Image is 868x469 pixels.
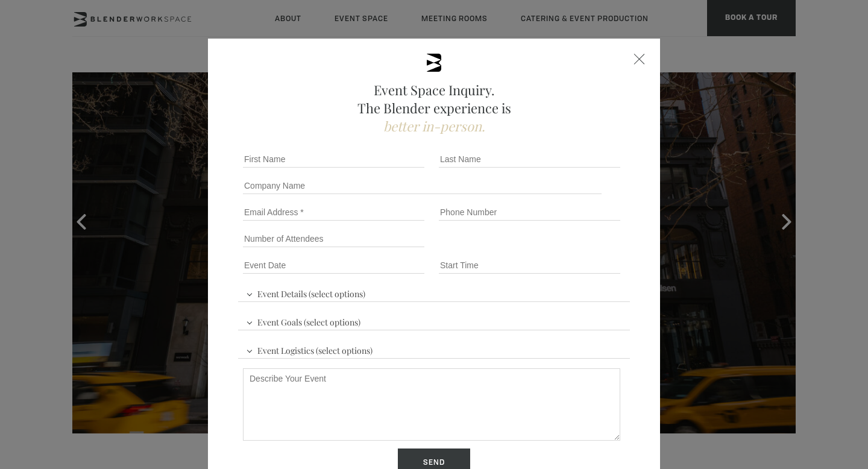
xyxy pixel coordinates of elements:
input: Email Address * [243,204,424,221]
h2: Event Space Inquiry. The Blender experience is [238,81,630,135]
span: Event Goals (select options) [243,312,363,330]
span: Event Details (select options) [243,283,368,301]
input: Phone Number [439,204,620,221]
span: Event Logistics (select options) [243,340,376,358]
input: Company Name [243,177,602,194]
input: Number of Attendees [243,230,424,247]
span: better in-person. [383,117,485,135]
input: Start Time [439,257,620,274]
input: Event Date [243,257,424,274]
input: Last Name [439,151,620,168]
input: First Name [243,151,424,168]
